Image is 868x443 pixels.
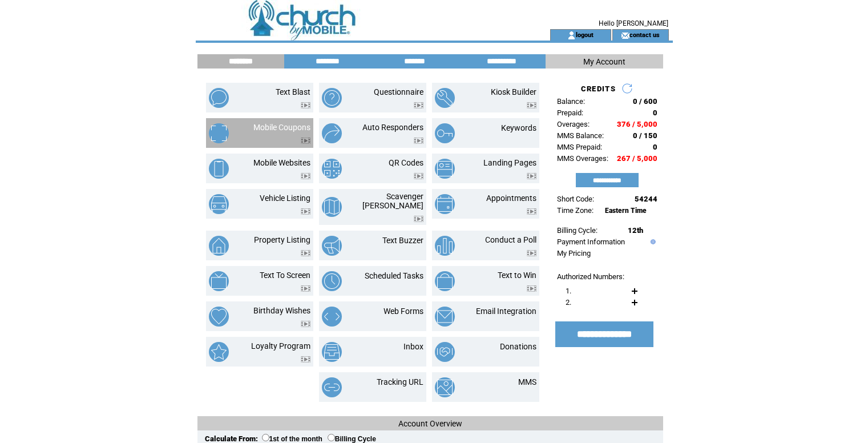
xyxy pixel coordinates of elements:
[398,419,462,428] span: Account Overview
[483,158,536,167] a: Landing Pages
[414,173,423,179] img: video.png
[260,271,310,280] a: Text To Screen
[209,159,229,179] img: mobile-websites.png
[322,123,342,143] img: auto-responders.png
[491,87,536,96] a: Kiosk Builder
[485,235,536,244] a: Conduct a Poll
[653,143,657,151] span: 0
[414,216,423,222] img: video.png
[567,31,576,40] img: account_icon.gif
[262,435,322,443] label: 1st of the month
[322,197,342,217] img: scavenger-hunt.png
[414,138,423,144] img: video.png
[617,120,657,128] span: 376 / 5,000
[576,31,594,38] a: logout
[557,143,602,151] span: MMS Prepaid:
[501,123,536,132] a: Keywords
[653,108,657,117] span: 0
[205,434,258,443] span: Calculate From:
[557,272,624,281] span: Authorized Numbers:
[365,271,423,280] a: Scheduled Tasks
[301,138,310,144] img: video.png
[557,206,594,215] span: Time Zone:
[254,235,310,244] a: Property Listing
[617,154,657,163] span: 267 / 5,000
[557,120,590,128] span: Overages:
[566,298,571,307] span: 2.
[435,271,455,291] img: text-to-win.png
[301,208,310,215] img: video.png
[322,88,342,108] img: questionnaire.png
[209,271,229,291] img: text-to-screen.png
[599,19,668,27] span: Hello [PERSON_NAME]
[209,123,229,143] img: mobile-coupons.png
[500,342,536,351] a: Donations
[374,87,423,96] a: Questionnaire
[253,306,310,315] a: Birthday Wishes
[435,342,455,362] img: donations.png
[583,57,625,66] span: My Account
[605,207,647,215] span: Eastern Time
[322,236,342,256] img: text-buzzer.png
[301,321,310,327] img: video.png
[301,102,310,108] img: video.png
[362,123,423,132] a: Auto Responders
[322,377,342,397] img: tracking-url.png
[251,341,310,351] a: Loyalty Program
[382,236,423,245] a: Text Buzzer
[527,173,536,179] img: video.png
[557,195,594,203] span: Short Code:
[566,287,571,295] span: 1.
[557,97,585,106] span: Balance:
[328,434,335,441] input: Billing Cycle
[435,236,455,256] img: conduct-a-poll.png
[389,158,423,167] a: QR Codes
[476,307,536,316] a: Email Integration
[557,226,597,235] span: Billing Cycle:
[486,194,536,203] a: Appointments
[383,307,423,316] a: Web Forms
[633,131,657,140] span: 0 / 150
[322,271,342,291] img: scheduled-tasks.png
[557,237,625,246] a: Payment Information
[435,159,455,179] img: landing-pages.png
[628,226,643,235] span: 12th
[209,307,229,327] img: birthday-wishes.png
[301,173,310,179] img: video.png
[435,123,455,143] img: keywords.png
[557,249,591,257] a: My Pricing
[527,250,536,256] img: video.png
[557,154,608,163] span: MMS Overages:
[581,84,616,93] span: CREDITS
[362,192,423,210] a: Scavenger [PERSON_NAME]
[209,342,229,362] img: loyalty-program.png
[621,31,629,40] img: contact_us_icon.gif
[209,88,229,108] img: text-blast.png
[629,31,660,38] a: contact us
[527,208,536,215] img: video.png
[498,271,536,280] a: Text to Win
[328,435,376,443] label: Billing Cycle
[322,307,342,327] img: web-forms.png
[377,377,423,386] a: Tracking URL
[635,195,657,203] span: 54244
[633,97,657,106] span: 0 / 600
[253,123,310,132] a: Mobile Coupons
[322,342,342,362] img: inbox.png
[435,194,455,214] img: appointments.png
[527,285,536,292] img: video.png
[253,158,310,167] a: Mobile Websites
[301,250,310,256] img: video.png
[403,342,423,351] a: Inbox
[527,102,536,108] img: video.png
[648,239,656,244] img: help.gif
[435,307,455,327] img: email-integration.png
[276,87,310,96] a: Text Blast
[209,236,229,256] img: property-listing.png
[518,377,536,386] a: MMS
[435,377,455,397] img: mms.png
[557,131,604,140] span: MMS Balance:
[260,194,310,203] a: Vehicle Listing
[435,88,455,108] img: kiosk-builder.png
[209,194,229,214] img: vehicle-listing.png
